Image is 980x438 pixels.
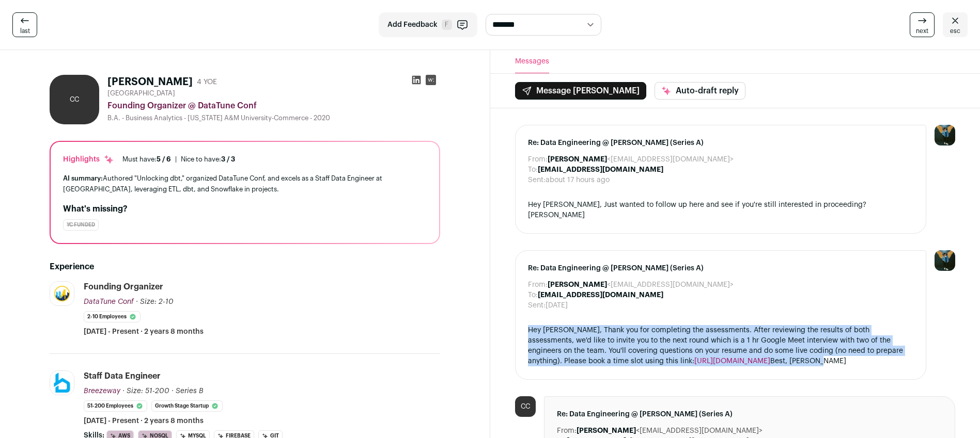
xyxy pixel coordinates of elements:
span: last [20,27,30,35]
h2: Experience [50,261,440,273]
dd: <[EMAIL_ADDRESS][DOMAIN_NAME]> [548,280,734,290]
dt: Sent: [528,300,546,311]
div: B.A. - Business Analytics - [US_STATE] A&M University-Commerce - 2020 [107,114,440,122]
span: [GEOGRAPHIC_DATA] [107,89,175,98]
img: 12031951-medium_jpg [935,250,955,271]
dt: From: [557,426,577,436]
div: Highlights [63,154,114,165]
button: Add Feedback F [379,12,477,37]
dd: about 17 hours ago [546,175,610,185]
dt: To: [528,165,538,175]
div: Authored "Unlocking dbt," organized DataTune Conf, and excels as a Staff Data Engineer at [GEOGRA... [63,173,427,194]
span: esc [950,27,960,35]
li: 2-10 employees [84,311,141,322]
span: Re: Data Engineering @ [PERSON_NAME] (Series A) [528,263,914,273]
ul: | [122,155,235,164]
button: Auto-draft reply [655,82,745,100]
div: CC [515,396,536,417]
span: next [916,27,928,35]
div: Staff Data Engineer [84,370,161,382]
b: [EMAIL_ADDRESS][DOMAIN_NAME] [538,166,663,173]
div: CC [50,75,99,124]
h1: [PERSON_NAME] [107,75,193,89]
span: 3 / 3 [221,156,235,163]
button: Message [PERSON_NAME] [515,82,646,100]
a: esc [943,12,968,37]
span: [DATE] - Present · 2 years 8 months [84,327,204,337]
span: · Size: 51-200 [122,387,169,395]
h2: What's missing? [63,203,427,215]
b: [EMAIL_ADDRESS][DOMAIN_NAME] [538,291,663,299]
a: last [12,12,37,37]
div: Must have: [122,155,171,164]
div: Founding Organizer @ DataTune Conf [107,100,440,112]
span: [DATE] - Present · 2 years 8 months [84,416,204,426]
img: 12031951-medium_jpg [935,125,955,145]
span: F [442,20,452,30]
dt: From: [528,154,548,165]
span: DataTune Conf [84,298,134,305]
span: AI summary: [63,175,103,182]
span: Add Feedback [387,20,438,30]
span: Series B [176,387,204,395]
div: Founding Organizer [84,281,163,293]
div: Hey [PERSON_NAME], Thank you for completing the assessments. After reviewing the results of both ... [528,325,914,367]
dd: <[EMAIL_ADDRESS][DOMAIN_NAME]> [577,426,763,436]
div: Nice to have: [181,155,235,164]
span: Breezeway [84,387,120,395]
div: 4 YOE [197,77,217,87]
span: Re: Data Engineering @ [PERSON_NAME] (Series A) [528,138,914,148]
button: Messages [515,50,549,73]
dd: [DATE] [546,300,568,311]
div: Hey [PERSON_NAME], Just wanted to follow up here and see if you're still interested in proceeding... [528,200,914,221]
span: · [172,386,174,396]
a: [URL][DOMAIN_NAME] [694,358,770,365]
img: 5032c8d60ee1b30469ee96b0ac95e9c2a525478d7f7651a45e02f632ad9f0caf.jpg [50,282,74,305]
b: [PERSON_NAME] [548,156,607,163]
span: · Size: 2-10 [136,298,174,305]
li: Growth Stage Startup [151,400,223,412]
b: [PERSON_NAME] [577,427,636,434]
dt: To: [528,290,538,300]
span: Re: Data Engineering @ [PERSON_NAME] (Series A) [557,409,943,419]
div: YC Funded [63,219,99,231]
dt: Sent: [528,175,546,185]
li: 51-200 employees [84,400,147,412]
b: [PERSON_NAME] [548,281,607,288]
a: next [910,12,935,37]
dt: From: [528,280,548,290]
dd: <[EMAIL_ADDRESS][DOMAIN_NAME]> [548,154,734,165]
img: ab0feee3122929410123054f25bdb7c729685f48af84d632bd4ed2d5563a48eb.jpg [50,371,74,395]
span: 5 / 6 [157,156,171,163]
